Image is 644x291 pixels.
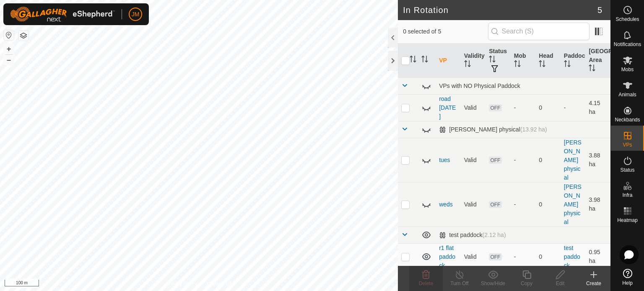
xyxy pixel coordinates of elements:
p-sorticon: Activate to sort [514,62,521,68]
p-sorticon: Activate to sort [589,66,595,72]
td: Valid [461,182,486,227]
button: – [4,55,14,65]
div: VPs with NO Physical Paddock [439,82,607,89]
div: - [514,103,532,112]
a: [PERSON_NAME] physical [564,183,582,225]
span: Notifications [614,42,641,47]
span: OFF [489,157,501,164]
div: test paddock [439,232,506,239]
span: Infra [622,193,632,198]
td: 3.98 ha [585,182,610,227]
span: Heatmap [617,218,638,223]
span: OFF [489,201,501,208]
a: Help [611,265,644,289]
th: VP [436,44,461,78]
td: 0 [535,243,561,270]
a: Contact Us [207,280,232,288]
button: Map Layers [18,31,29,41]
span: Delete [419,281,434,286]
div: Show/Hide [476,280,510,287]
button: Reset Map [4,30,14,40]
a: test paddock [564,245,580,269]
a: Privacy Policy [166,280,197,288]
span: 0 selected of 5 [403,27,488,36]
span: Neckbands [615,117,640,122]
div: Create [577,280,610,287]
span: OFF [489,104,501,111]
td: 0 [535,138,561,182]
a: weds [439,201,453,208]
span: Help [622,281,633,286]
p-sorticon: Activate to sort [410,57,416,64]
a: road [DATE] [439,95,456,120]
th: Head [535,44,561,78]
td: 0.95 ha [585,243,610,270]
td: Valid [461,138,486,182]
span: (2.12 ha) [483,232,506,238]
div: Turn Off [443,280,476,287]
a: tues [439,157,450,163]
span: JM [132,10,140,19]
div: - [514,200,532,209]
div: - [514,156,532,165]
th: [GEOGRAPHIC_DATA] Area [585,44,610,78]
h2: In Rotation [403,5,597,15]
td: Valid [461,94,486,121]
a: r1 flat paddock [439,245,455,269]
p-sorticon: Activate to sort [539,62,545,68]
div: Edit [543,280,577,287]
p-sorticon: Activate to sort [464,62,471,68]
div: - [514,252,532,261]
th: Mob [511,44,536,78]
span: OFF [489,253,501,260]
a: [PERSON_NAME] physical [564,139,582,181]
td: 0 [535,94,561,121]
span: Status [620,167,634,173]
div: [PERSON_NAME] physical [439,126,547,133]
span: Schedules [615,17,639,22]
td: 3.88 ha [585,138,610,182]
input: Search (S) [488,23,589,40]
th: Status [486,44,511,78]
th: Paddock [561,44,586,78]
span: (13.92 ha) [520,126,547,133]
td: Valid [461,243,486,270]
td: 0 [535,182,561,227]
p-sorticon: Activate to sort [421,57,428,64]
p-sorticon: Activate to sort [489,57,496,64]
span: 5 [597,4,602,16]
div: Copy [510,280,543,287]
img: Gallagher Logo [10,7,115,22]
span: VPs [623,142,632,147]
th: Validity [461,44,486,78]
button: + [4,44,14,54]
span: Animals [618,92,636,97]
td: 4.15 ha [585,94,610,121]
span: Mobs [621,67,634,72]
td: - [561,94,586,121]
p-sorticon: Activate to sort [564,62,571,68]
